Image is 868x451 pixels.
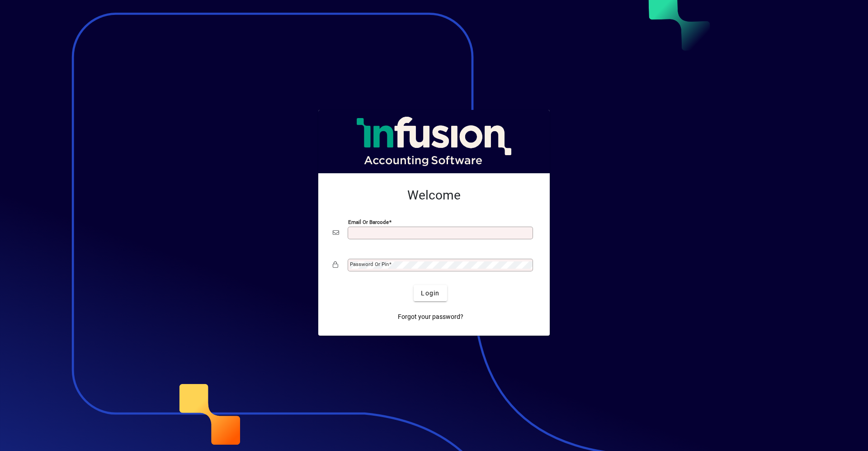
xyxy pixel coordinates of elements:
[398,312,463,322] span: Forgot your password?
[421,289,439,298] span: Login
[333,188,535,203] h2: Welcome
[348,219,389,225] mat-label: Email or Barcode
[394,309,467,325] a: Forgot your password?
[414,285,447,301] button: Login
[350,261,389,267] mat-label: Password or Pin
